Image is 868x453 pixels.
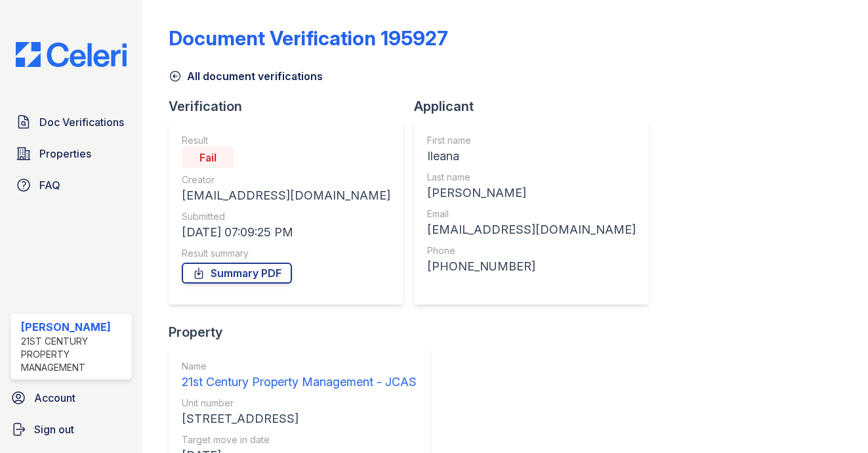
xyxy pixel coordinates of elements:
div: First name [427,134,636,147]
div: [PERSON_NAME] [427,184,636,202]
div: 21st Century Property Management [21,335,127,374]
a: Name 21st Century Property Management - JCAS [182,360,417,391]
a: Summary PDF [182,263,292,284]
div: [EMAIL_ADDRESS][DOMAIN_NAME] [182,186,390,205]
div: Unit number [182,397,417,410]
img: CE_Logo_Blue-a8612792a0a2168367f1c8372b55b34899dd931a85d93a1a3d3e32e68fde9ad4.png [5,42,137,67]
a: Account [5,385,137,411]
div: Creator [182,173,390,186]
a: All document verifications [169,68,323,84]
div: Applicant [414,97,659,116]
div: Submitted [182,210,390,223]
div: Fail [182,147,234,168]
div: Result summary [182,247,390,260]
span: Properties [39,146,91,162]
span: FAQ [39,177,60,193]
div: Last name [427,171,636,184]
div: 21st Century Property Management - JCAS [182,373,417,391]
div: Ileana [427,147,636,165]
div: Email [427,207,636,221]
div: [PERSON_NAME] [21,319,127,335]
span: Doc Verifications [39,114,124,130]
a: FAQ [10,172,132,198]
div: Document Verification 195927 [169,26,448,50]
div: Result [182,134,390,147]
div: [STREET_ADDRESS] [182,410,417,428]
div: Verification [169,97,414,116]
div: Property [169,323,440,341]
span: Account [34,390,75,406]
a: Properties [10,140,132,167]
div: Name [182,360,417,373]
div: Phone [427,244,636,257]
div: [EMAIL_ADDRESS][DOMAIN_NAME] [427,221,636,239]
a: Sign out [5,416,137,442]
a: Doc Verifications [10,109,132,135]
div: [DATE] 07:09:25 PM [182,223,390,242]
div: [PHONE_NUMBER] [427,257,636,276]
span: Sign out [34,421,74,437]
div: Target move in date [182,433,417,446]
